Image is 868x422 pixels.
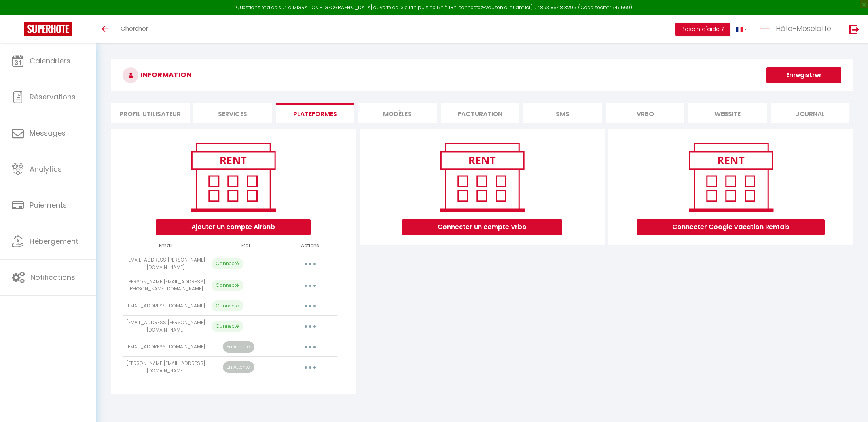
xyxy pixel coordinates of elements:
[212,280,243,291] p: Connecté
[432,139,533,215] img: rent.png
[156,219,311,235] button: Ajouter un compte Airbnb
[193,103,272,123] li: Services
[123,296,208,316] td: [EMAIL_ADDRESS][DOMAIN_NAME]
[223,341,254,353] p: En Attente
[115,15,154,43] a: Chercher
[123,253,208,275] td: [EMAIL_ADDRESS][PERSON_NAME][DOMAIN_NAME]
[766,67,841,83] button: Enregistrer
[183,139,284,215] img: rent.png
[24,22,72,36] img: Super Booking
[212,300,243,312] p: Connecté
[688,103,767,123] li: website
[358,103,437,123] li: MODÈLES
[849,24,859,34] img: logout
[123,275,208,296] td: [PERSON_NAME][EMAIL_ADDRESS][PERSON_NAME][DOMAIN_NAME]
[212,258,243,269] p: Connecté
[753,15,841,43] a: ... Hôte-Moselotte
[497,4,530,11] a: en cliquant ici
[121,24,148,32] span: Chercher
[759,23,771,34] img: ...
[123,239,208,253] th: Email
[123,315,208,337] td: [EMAIL_ADDRESS][PERSON_NAME][DOMAIN_NAME]
[111,59,853,91] h3: INFORMATION
[30,272,75,282] span: Notifications
[30,92,76,102] span: Réservations
[776,23,831,33] span: Hôte-Moselotte
[30,128,66,138] span: Messages
[637,219,825,235] button: Connecter Google Vacation Rentals
[30,56,70,66] span: Calendriers
[276,103,354,123] li: Plateformes
[680,139,781,215] img: rent.png
[606,103,684,123] li: Vrbo
[675,23,730,36] button: Besoin d'aide ?
[523,103,602,123] li: SMS
[284,239,337,253] th: Actions
[402,219,562,235] button: Connecter un compte Vrbo
[123,337,208,357] td: [EMAIL_ADDRESS][DOMAIN_NAME]
[212,321,243,332] p: Connecté
[30,236,78,246] span: Hébergement
[111,103,190,123] li: Profil Utilisateur
[223,361,254,373] p: En Attente
[208,239,284,253] th: État
[30,164,62,174] span: Analytics
[123,356,208,378] td: [PERSON_NAME][EMAIL_ADDRESS][DOMAIN_NAME]
[441,103,519,123] li: Facturation
[771,103,849,123] li: Journal
[30,200,67,210] span: Paiements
